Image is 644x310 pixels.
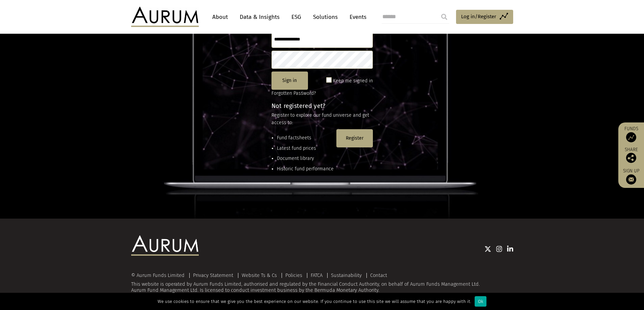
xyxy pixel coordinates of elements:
a: Privacy Statement [193,272,233,278]
div: Share [622,147,641,163]
button: Register [336,129,373,147]
a: Data & Insights [236,11,283,23]
img: Aurum Logo [131,235,199,256]
a: Sign up [622,168,641,185]
button: Sign in [271,72,308,90]
li: Document library [277,155,334,162]
label: Keep me signed in [333,77,373,85]
h4: Not registered yet? [271,103,373,109]
a: About [209,11,231,23]
li: Historic fund performance [277,165,334,173]
a: Events [346,11,366,23]
span: Log in/Register [461,12,496,21]
img: Access Funds [626,132,636,142]
img: Sign up to our newsletter [626,174,636,185]
a: Sustainability [331,272,362,278]
a: Contact [370,272,387,278]
img: Instagram icon [496,246,502,252]
img: Linkedin icon [507,246,513,252]
input: Submit [437,10,451,24]
a: Forgotten Password? [271,90,316,96]
img: Twitter icon [484,246,491,252]
img: Share this post [626,153,636,163]
a: Website Ts & Cs [242,272,277,278]
li: Fund factsheets [277,134,334,142]
div: Ok [475,296,486,307]
div: This website is operated by Aurum Funds Limited, authorised and regulated by the Financial Conduc... [131,273,513,293]
li: Latest fund prices [277,145,334,152]
a: Funds [622,126,641,142]
a: Log in/Register [456,10,513,24]
p: Register to explore our fund universe and get access to: [271,112,373,127]
a: FATCA [311,272,323,278]
a: ESG [288,11,305,23]
a: Solutions [310,11,341,23]
img: Aurum [131,7,199,27]
a: Policies [285,272,302,278]
div: © Aurum Funds Limited [131,273,188,278]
